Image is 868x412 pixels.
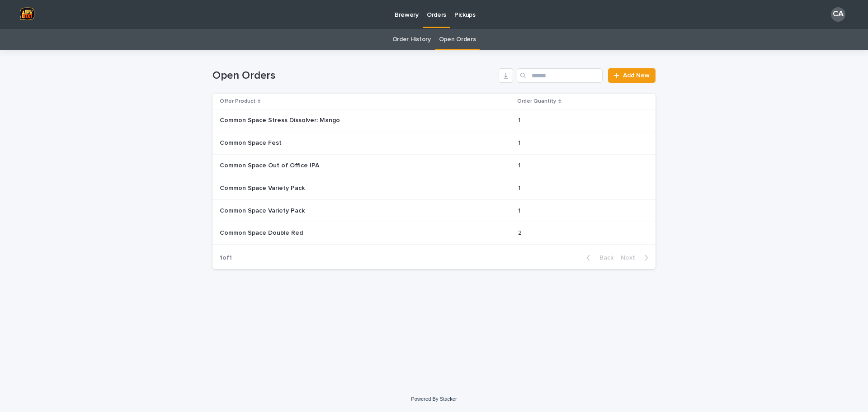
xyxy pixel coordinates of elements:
[518,183,522,192] p: 1
[517,96,556,106] p: Order Quantity
[212,109,656,132] tr: Common Space Stress Dissolver: MangoCommon Space Stress Dissolver: Mango 11
[594,255,613,261] span: Back
[212,199,656,222] tr: Common Space Variety PackCommon Space Variety Pack 11
[212,222,656,245] tr: Common Space Double RedCommon Space Double Red 22
[220,183,307,192] p: Common Space Variety Pack
[220,96,255,106] p: Offer Product
[220,160,321,170] p: Common Space Out of Office IPA
[518,227,524,237] p: 2
[212,132,656,155] tr: Common Space FestCommon Space Fest 11
[608,68,656,83] a: Add New
[212,177,656,199] tr: Common Space Variety PackCommon Space Variety Pack 11
[518,115,522,124] p: 1
[220,227,305,237] p: Common Space Double Red
[392,29,431,50] a: Order History
[518,137,522,147] p: 1
[518,205,522,215] p: 1
[518,160,522,170] p: 1
[621,255,641,261] span: Next
[831,7,845,22] div: CA
[411,396,457,402] a: Powered By Stacker
[212,69,495,82] h1: Open Orders
[212,154,656,177] tr: Common Space Out of Office IPACommon Space Out of Office IPA 11
[220,137,283,147] p: Common Space Fest
[220,205,307,215] p: Common Space Variety Pack
[18,5,36,24] img: lZ4MnppGRKWyPqO0yWoC
[517,68,603,83] input: Search
[579,254,617,262] button: Back
[617,254,656,262] button: Next
[623,72,650,79] span: Add New
[439,29,476,50] a: Open Orders
[220,115,342,124] p: Common Space Stress Dissolver: Mango
[212,247,239,269] p: 1 of 1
